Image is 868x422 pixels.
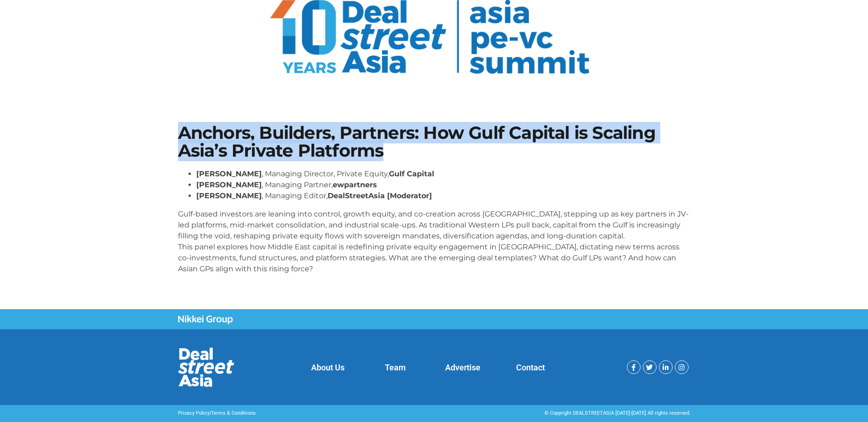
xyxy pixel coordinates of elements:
[385,363,406,372] a: Team
[311,363,345,372] a: About Us
[178,124,690,159] h1: Anchors, Builders, Partners: How Gulf Capital is Scaling Asia’s Private Platforms
[439,410,690,417] div: © Copyright DEALSTREETASIA [DATE]-[DATE] All rights reserved.
[211,410,256,416] a: Terms & Conditions
[178,410,430,417] p: |
[196,169,690,179] li: , Managing Director, Private Equity,
[196,180,262,189] strong: [PERSON_NAME]
[196,179,690,190] li: , Managing Partner,
[196,169,262,178] strong: [PERSON_NAME]
[178,315,233,324] img: Nikkei Group
[328,191,432,200] strong: DealStreetAsia [Moderator]
[178,209,690,274] p: Gulf-based investors are leaning into control, growth equity, and co-creation across [GEOGRAPHIC_...
[196,191,262,200] strong: [PERSON_NAME]
[196,190,690,201] li: , Managing Editor,
[389,169,434,178] strong: Gulf Capital
[333,180,377,189] strong: ewpartners
[516,363,545,372] a: Contact
[178,410,210,416] a: Privacy Policy
[445,363,480,372] a: Advertise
